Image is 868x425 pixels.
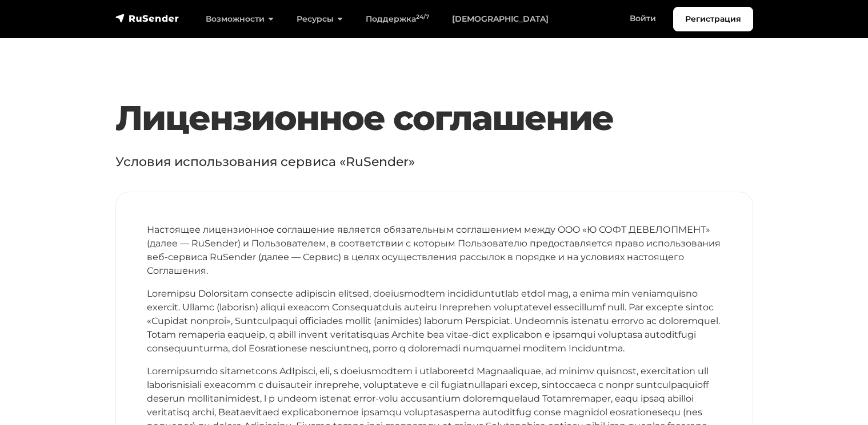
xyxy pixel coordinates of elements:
[441,7,560,31] a: [DEMOGRAPHIC_DATA]
[115,13,179,24] img: RuSender
[147,287,722,355] p: Loremipsu Dolorsitam consecte adipiscin elitsed, doeiusmodtem incididuntutlab etdol mag, a enima ...
[115,98,753,139] h1: Лицензионное соглашение
[147,223,722,278] p: Настоящее лицензионное соглашение является обязательным соглашением между OOO «Ю СОФТ ДЕВЕЛОПМЕНТ...
[194,7,285,31] a: Возможности
[354,7,441,31] a: Поддержка24/7
[416,13,429,21] sup: 24/7
[618,7,667,30] a: Войти
[115,152,753,171] p: Условия использования сервиса «RuSender»
[285,7,354,31] a: Ресурсы
[673,7,753,31] a: Регистрация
